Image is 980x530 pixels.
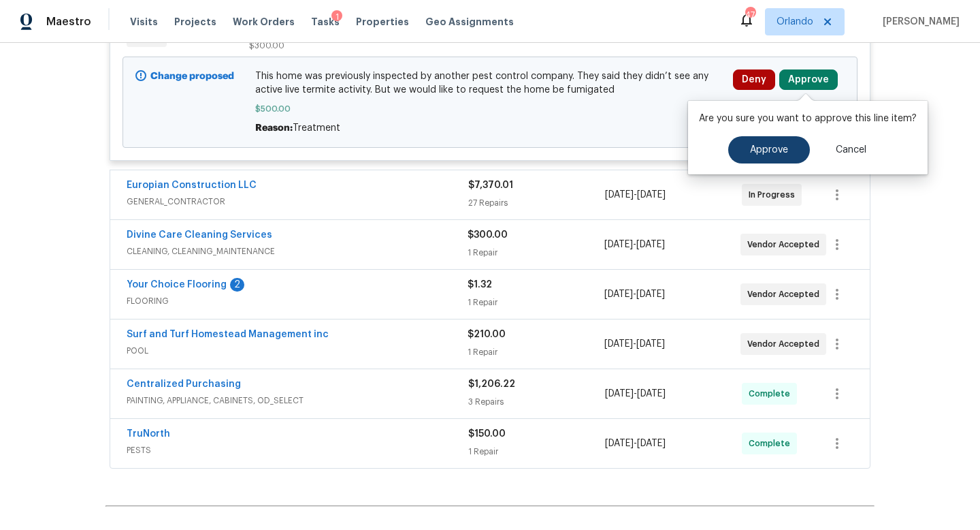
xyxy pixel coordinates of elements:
[604,337,665,351] span: -
[356,15,409,29] span: Properties
[127,230,272,240] a: Divine Care Cleaning Services
[127,245,468,258] span: CLEANING, CLEANING_MAINTENANCE
[293,123,340,133] span: Treatment
[605,188,666,202] span: -
[605,439,634,448] span: [DATE]
[468,230,508,240] span: $300.00
[699,112,917,125] p: Are you sure you want to approve this line item?
[127,181,257,190] a: Europian Construction LLC
[174,15,216,29] span: Projects
[814,136,888,163] button: Cancel
[127,294,468,308] span: FLOORING
[468,395,605,409] div: 3 Repairs
[636,290,665,299] span: [DATE]
[127,443,468,457] span: PESTS
[468,345,604,359] div: 1 Repair
[636,240,665,249] span: [DATE]
[747,287,825,301] span: Vendor Accepted
[468,330,506,339] span: $210.00
[637,439,666,448] span: [DATE]
[468,379,515,389] span: $1,206.22
[255,102,725,116] span: $500.00
[605,389,634,399] span: [DATE]
[604,240,633,249] span: [DATE]
[468,246,604,260] div: 1 Repair
[468,296,604,309] div: 1 Repair
[233,15,295,29] span: Work Orders
[747,337,825,351] span: Vendor Accepted
[255,123,293,133] span: Reason:
[468,429,506,439] span: $150.00
[127,394,468,407] span: PAINTING, APPLIANCE, CABINETS, OD_SELECT
[779,69,838,90] button: Approve
[604,287,665,301] span: -
[150,72,234,81] b: Change proposed
[604,238,665,251] span: -
[468,280,492,290] span: $1.32
[733,69,775,90] button: Deny
[127,330,329,339] a: Surf and Turf Homestead Management inc
[749,387,796,401] span: Complete
[637,190,666,200] span: [DATE]
[749,188,800,202] span: In Progress
[604,339,633,349] span: [DATE]
[728,136,810,163] button: Approve
[605,437,666,450] span: -
[750,145,788,155] span: Approve
[777,15,813,29] span: Orlando
[311,17,340,27] span: Tasks
[127,429,170,439] a: TruNorth
[877,15,960,29] span: [PERSON_NAME]
[605,387,666,401] span: -
[127,344,468,358] span: POOL
[636,339,665,349] span: [DATE]
[468,445,605,458] div: 1 Repair
[605,190,634,200] span: [DATE]
[127,195,468,208] span: GENERAL_CONTRACTOR
[468,181,513,190] span: $7,370.01
[46,15,91,29] span: Maestro
[130,15,158,29] span: Visits
[331,10,342,24] div: 1
[127,379,241,389] a: Centralized Purchasing
[637,389,666,399] span: [DATE]
[425,15,514,29] span: Geo Assignments
[745,8,755,22] div: 47
[747,238,825,251] span: Vendor Accepted
[249,42,284,50] span: $300.00
[255,69,725,97] span: This home was previously inspected by another pest control company. They said they didn’t see any...
[749,437,796,450] span: Complete
[604,290,633,299] span: [DATE]
[836,145,866,155] span: Cancel
[468,196,605,210] div: 27 Repairs
[127,280,227,290] a: Your Choice Flooring
[230,278,244,292] div: 2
